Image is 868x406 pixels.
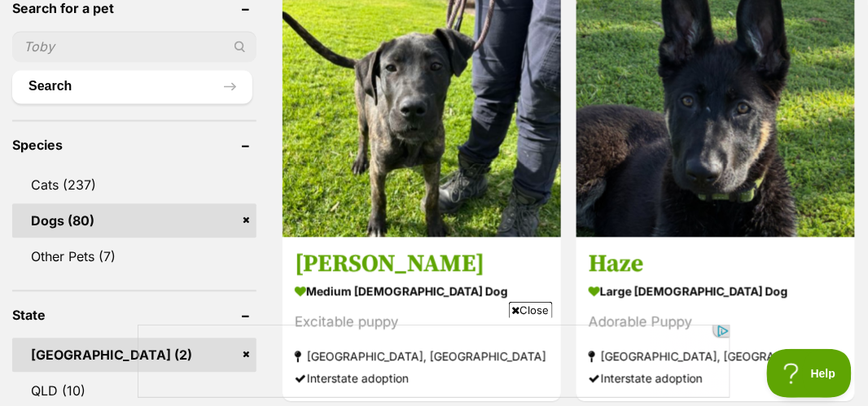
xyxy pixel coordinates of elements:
iframe: Advertisement [138,325,730,398]
img: consumer-privacy-logo.png [2,2,15,15]
a: Other Pets (7) [12,240,256,274]
a: Haze large [DEMOGRAPHIC_DATA] Dog Adorable Puppy [GEOGRAPHIC_DATA], [GEOGRAPHIC_DATA] Interstate ... [576,237,855,402]
button: Search [12,71,252,103]
div: Adorable Puppy [589,312,843,334]
div: Excitable puppy [295,312,549,334]
h3: [PERSON_NAME] [295,249,549,280]
a: Cats (237) [12,168,256,203]
strong: [GEOGRAPHIC_DATA], [GEOGRAPHIC_DATA] [589,346,843,368]
a: Dogs (80) [12,204,256,238]
header: Species [12,138,256,153]
h3: Haze [589,249,843,280]
a: [GEOGRAPHIC_DATA] (2) [12,338,256,373]
strong: large [DEMOGRAPHIC_DATA] Dog [589,280,843,303]
iframe: Help Scout Beacon - Open [767,349,852,398]
strong: medium [DEMOGRAPHIC_DATA] Dog [295,280,549,303]
input: Toby [12,32,256,63]
header: State [12,308,256,323]
header: Search for a pet [12,1,256,15]
span: Close [509,302,553,318]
